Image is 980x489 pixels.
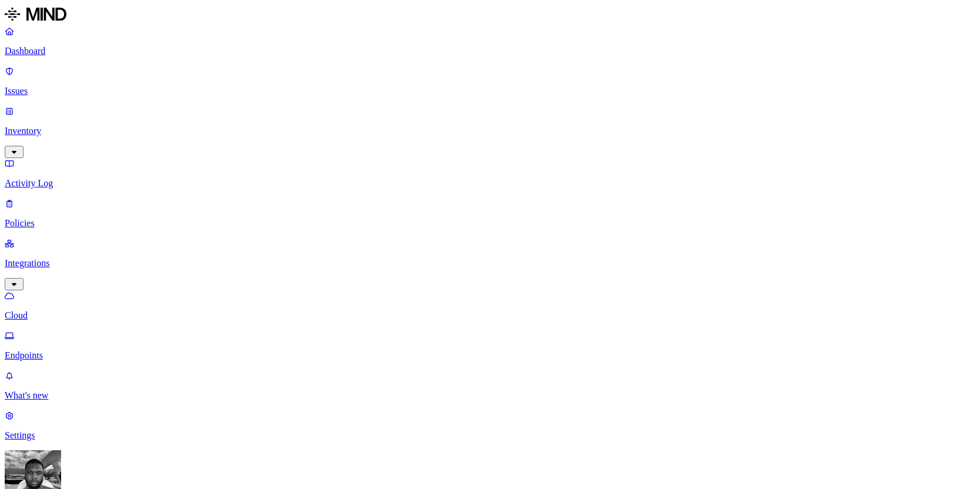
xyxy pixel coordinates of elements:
p: Dashboard [5,46,975,56]
p: Cloud [5,310,975,321]
p: Inventory [5,126,975,136]
p: Activity Log [5,178,975,189]
p: Policies [5,218,975,229]
img: MIND [5,5,66,24]
p: Issues [5,86,975,96]
p: Settings [5,430,975,441]
p: What's new [5,390,975,401]
p: Integrations [5,258,975,269]
p: Endpoints [5,350,975,361]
